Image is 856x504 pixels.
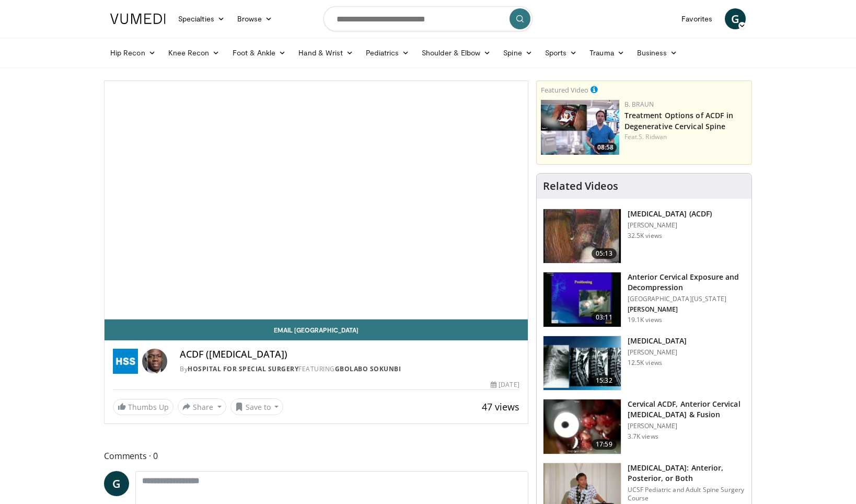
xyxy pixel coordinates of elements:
p: 19.1K views [628,316,662,324]
p: [PERSON_NAME] [628,422,745,430]
a: Browse [231,8,279,29]
p: [GEOGRAPHIC_DATA][US_STATE] [628,295,745,303]
p: [PERSON_NAME] [628,305,745,314]
small: Featured Video [541,85,588,95]
a: Hip Recon [104,42,162,63]
div: [DATE] [491,380,519,390]
img: Hospital for Special Surgery [113,349,138,374]
p: [PERSON_NAME] [628,348,687,357]
a: Knee Recon [162,42,226,63]
a: 03:11 Anterior Cervical Exposure and Decompression [GEOGRAPHIC_DATA][US_STATE] [PERSON_NAME] 19.1... [543,272,745,327]
div: By FEATURING [180,364,519,374]
a: Hand & Wrist [292,42,360,63]
a: 05:13 [MEDICAL_DATA] (ACDF) [PERSON_NAME] 32.5K views [543,209,745,264]
input: Search topics, interventions [323,6,533,31]
a: S. Ridwan [639,132,667,141]
span: 17:59 [592,439,617,450]
button: Save to [230,398,284,415]
a: Favorites [675,8,719,29]
a: B. Braun [624,100,654,109]
a: Hospital for Special Surgery [188,364,298,373]
a: Specialties [172,8,231,29]
h3: Anterior Cervical Exposure and Decompression [628,272,745,293]
h3: [MEDICAL_DATA]: Anterior, Posterior, or Both [628,463,745,484]
p: 32.5K views [628,232,662,240]
span: 05:13 [592,248,617,259]
a: Sports [539,42,584,63]
a: Foot & Ankle [226,42,293,63]
p: UCSF Pediatric and Adult Spine Surgery Course [628,486,745,502]
a: Pediatrics [360,42,415,63]
a: Treatment Options of ACDF in Degenerative Cervical Spine [624,110,734,131]
span: 47 views [482,400,519,413]
a: Trauma [583,42,631,63]
a: Thumbs Up [113,399,173,415]
h4: ACDF ([MEDICAL_DATA]) [180,349,519,360]
span: 03:11 [592,312,617,323]
a: 08:58 [541,100,619,155]
span: Comments 0 [104,449,528,463]
p: 3.7K views [628,432,658,441]
button: Share [178,398,226,415]
img: 38786_0000_3.png.150x105_q85_crop-smart_upscale.jpg [543,272,621,327]
a: 17:59 Cervical ACDF, Anterior Cervical [MEDICAL_DATA] & Fusion [PERSON_NAME] 3.7K views [543,399,745,454]
div: Feat. [624,132,747,142]
a: Spine [497,42,538,63]
h3: Cervical ACDF, Anterior Cervical [MEDICAL_DATA] & Fusion [628,399,745,420]
a: Shoulder & Elbow [415,42,497,63]
img: VuMedi Logo [110,14,166,24]
a: Gbolabo Sokunbi [335,364,401,373]
a: G [104,471,129,496]
h3: [MEDICAL_DATA] (ACDF) [628,209,712,219]
a: Email [GEOGRAPHIC_DATA] [105,319,528,340]
img: dard_1.png.150x105_q85_crop-smart_upscale.jpg [543,336,621,391]
img: 009a77ed-cfd7-46ce-89c5-e6e5196774e0.150x105_q85_crop-smart_upscale.jpg [541,100,619,155]
img: Avatar [142,349,167,374]
img: Dr_Ali_Bydon_Performs_An_ACDF_Procedure_100000624_3.jpg.150x105_q85_crop-smart_upscale.jpg [543,209,621,264]
a: G [725,8,746,29]
img: 45d9052e-5211-4d55-8682-bdc6aa14d650.150x105_q85_crop-smart_upscale.jpg [543,399,621,454]
span: 08:58 [594,143,617,152]
h4: Related Videos [543,180,618,192]
p: [PERSON_NAME] [628,221,712,230]
video-js: Video Player [105,81,528,319]
a: 15:32 [MEDICAL_DATA] [PERSON_NAME] 12.5K views [543,336,745,391]
span: 15:32 [592,375,617,386]
a: Business [631,42,684,63]
h3: [MEDICAL_DATA] [628,336,687,346]
p: 12.5K views [628,359,662,367]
